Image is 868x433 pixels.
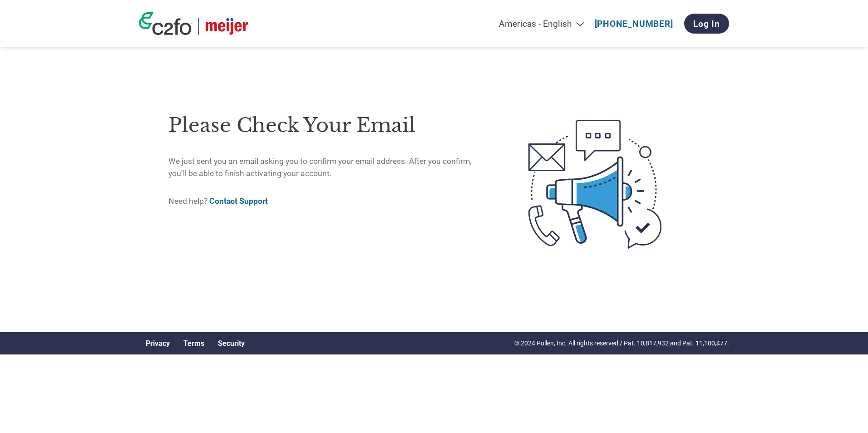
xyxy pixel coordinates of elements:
h1: Please check your email [168,111,490,140]
p: Need help? [168,195,490,207]
img: open-email [490,103,700,265]
a: Security [218,339,245,348]
p: We just sent you an email asking you to confirm your email address. After you confirm, you’ll be ... [168,155,490,179]
a: Privacy [146,339,170,348]
a: Log In [684,14,729,34]
a: [PHONE_NUMBER] [595,19,673,29]
p: © 2024 Pollen, Inc. All rights reserved / Pat. 10,817,932 and Pat. 11,100,477. [514,339,729,348]
img: c2fo logo [139,12,192,35]
a: Terms [183,339,204,348]
img: Meijer [206,18,248,35]
a: Contact Support [209,197,268,206]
